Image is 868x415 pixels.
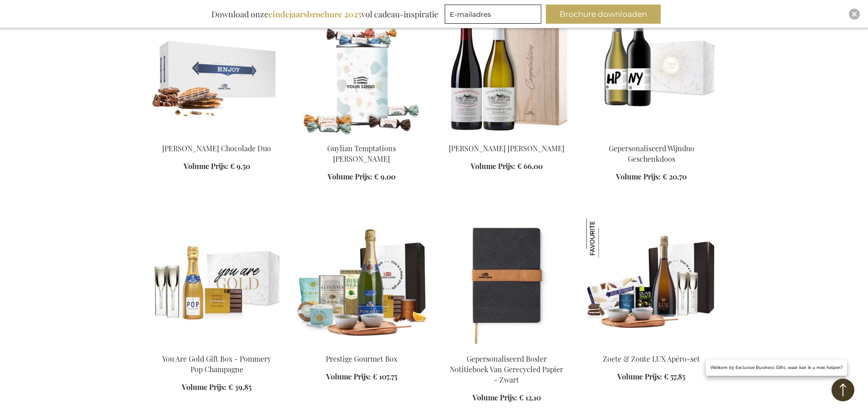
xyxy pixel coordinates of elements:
[297,8,427,136] img: Guylian Temptations Tinnen Blik
[442,132,572,141] a: Yves Girardin Santenay Wijnpakket
[449,143,565,153] a: [PERSON_NAME] [PERSON_NAME]
[445,5,541,24] input: E-mailadres
[473,393,541,403] a: Volume Prijs: € 12,10
[586,8,717,136] img: Personalised Wine Duo Gift Box
[849,9,860,20] div: Close
[152,343,282,351] a: You Are Gold Gift Box - Pommery Pop Champagne
[442,343,572,351] a: Personalised Bosler Recycled Paper Notebook - Black
[616,172,661,181] span: Volume Prijs:
[617,372,685,382] a: Volume Prijs: € 57,85
[450,354,563,384] a: Gepersonaliseerd Bosler Notitieboek Van Gerecycled Papier - Zwart
[297,132,427,141] a: Guylian Temptations Tinnen Blik
[327,143,396,164] a: Guylian Temptations [PERSON_NAME]
[182,382,252,393] a: Volume Prijs: € 39,85
[268,9,361,20] b: eindejaarsbrochure 2025
[326,354,397,364] a: Prestige Gourmet Box
[603,354,700,364] a: Zoete & Zoute LUX Apéro-set
[207,5,442,24] div: Download onze vol cadeau-inspiratie
[297,343,427,351] a: Prestige Gourmet Box
[442,219,572,346] img: Personalised Bosler Recycled Paper Notebook - Black
[586,343,717,351] a: Sweet & Salty LUXury Apéro Set Zoete & Zoute LUX Apéro-set
[616,172,687,182] a: Volume Prijs: € 20,70
[517,161,543,171] span: € 66,00
[162,143,271,153] a: [PERSON_NAME] Chocolade Duo
[586,132,717,141] a: Personalised Wine Duo Gift Box
[326,372,371,381] span: Volume Prijs:
[546,5,661,24] button: Brochure downloaden
[373,372,397,381] span: € 107,75
[230,161,250,171] span: € 9,50
[326,372,397,382] a: Volume Prijs: € 107,75
[162,354,271,374] a: You Are Gold Gift Box - Pommery Pop Champagne
[473,393,517,402] span: Volume Prijs:
[442,8,572,136] img: Yves Girardin Santenay Wijnpakket
[586,219,717,346] img: Sweet & Salty LUXury Apéro Set
[152,8,282,136] img: Jules Destrooper Chocolate Duo
[184,161,250,172] a: Volume Prijs: € 9,50
[471,161,543,172] a: Volume Prijs: € 66,00
[852,11,857,17] img: Close
[609,143,694,164] a: Gepersonaliseerd Wijnduo Geschenkdoos
[152,219,282,346] img: You Are Gold Gift Box - Pommery Pop Champagne
[519,393,541,402] span: € 12,10
[182,382,226,392] span: Volume Prijs:
[328,172,372,181] span: Volume Prijs:
[617,372,662,381] span: Volume Prijs:
[586,219,626,258] img: Zoete & Zoute LUX Apéro-set
[297,219,427,346] img: Prestige Gourmet Box
[328,172,395,182] a: Volume Prijs: € 9,00
[445,5,544,26] form: marketing offers and promotions
[184,161,228,171] span: Volume Prijs:
[152,132,282,141] a: Jules Destrooper Chocolate Duo
[471,161,515,171] span: Volume Prijs:
[374,172,395,181] span: € 9,00
[228,382,252,392] span: € 39,85
[664,372,685,381] span: € 57,85
[663,172,687,181] span: € 20,70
